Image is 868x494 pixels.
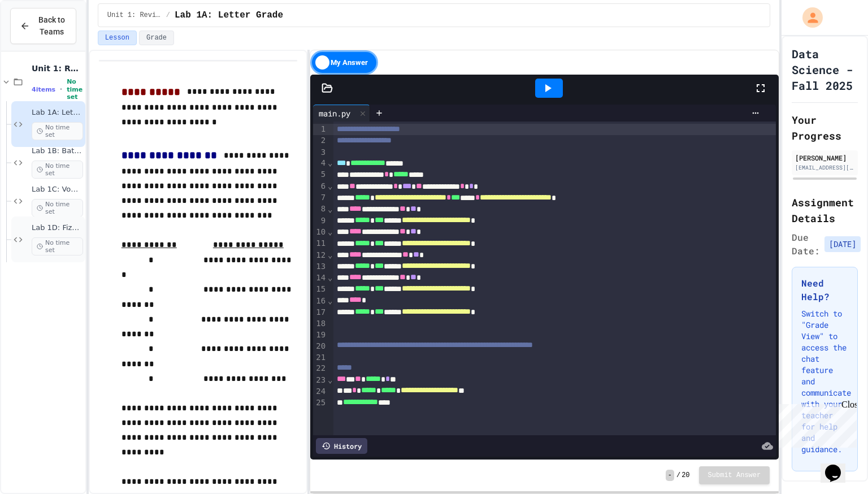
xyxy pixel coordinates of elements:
h2: Your Progress [792,112,858,144]
div: 11 [313,238,327,249]
div: 17 [313,307,327,318]
span: Unit 1: Review [107,11,162,20]
span: Fold line [327,205,333,214]
div: 5 [313,169,327,180]
span: No time set [67,78,83,101]
div: 13 [313,261,327,272]
span: Fold line [327,181,333,190]
span: No time set [32,161,83,179]
h3: Need Help? [801,276,848,304]
span: • [60,85,62,94]
p: Switch to "Grade View" to access the chat feature and communicate with your teacher for help and ... [801,308,848,455]
h1: Data Science - Fall 2025 [792,46,858,93]
div: My Account [791,5,826,31]
div: 4 [313,158,327,169]
span: No time set [32,199,83,217]
div: 15 [313,284,327,295]
span: - [666,470,674,481]
button: Submit Answer [699,466,770,484]
span: No time set [32,122,83,140]
button: Back to Teams [10,8,76,44]
span: 20 [682,471,689,480]
div: 20 [313,341,327,352]
div: 10 [313,227,327,238]
div: 7 [313,192,327,203]
div: 22 [313,363,327,374]
span: Fold line [327,375,333,384]
iframe: chat widget [774,400,857,448]
div: History [316,438,367,454]
span: Submit Answer [708,471,761,480]
div: 21 [313,352,327,363]
div: 24 [313,386,327,397]
span: Lab 1A: Letter Grade [175,8,283,22]
iframe: chat widget [821,449,857,483]
span: [DATE] [824,236,861,252]
div: 19 [313,330,327,341]
div: 16 [313,296,327,307]
span: No time set [32,237,83,255]
span: Lab 1D: FizzBuzz [32,223,83,233]
span: Fold line [327,273,333,282]
span: Unit 1: Review [32,63,83,73]
span: Fold line [327,158,333,167]
div: Chat with us now!Close [5,5,78,72]
div: 9 [313,215,327,227]
div: 3 [313,147,327,158]
span: / [166,11,170,20]
div: main.py [313,107,356,119]
span: Fold line [327,250,333,259]
span: Lab 1C: Vowel Count [32,185,83,194]
span: / [676,471,680,480]
div: [PERSON_NAME] [795,153,854,163]
span: Lab 1A: Letter Grade [32,108,83,118]
span: Lab 1B: Batter Up! [32,146,83,156]
span: Fold line [327,227,333,236]
div: main.py [313,105,370,122]
div: 12 [313,250,327,261]
div: 23 [313,375,327,386]
span: Back to Teams [37,14,67,38]
div: 6 [313,181,327,192]
button: Lesson [98,31,137,45]
span: Due Date: [792,231,820,258]
div: 18 [313,318,327,330]
span: 4 items [32,86,55,93]
span: Fold line [327,296,333,305]
div: 8 [313,203,327,215]
button: Grade [139,31,174,45]
div: 1 [313,124,327,135]
div: 25 [313,397,327,409]
div: 14 [313,272,327,284]
div: [EMAIL_ADDRESS][PERSON_NAME][DOMAIN_NAME] [795,163,854,172]
div: 2 [313,135,327,146]
h2: Assignment Details [792,194,858,226]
